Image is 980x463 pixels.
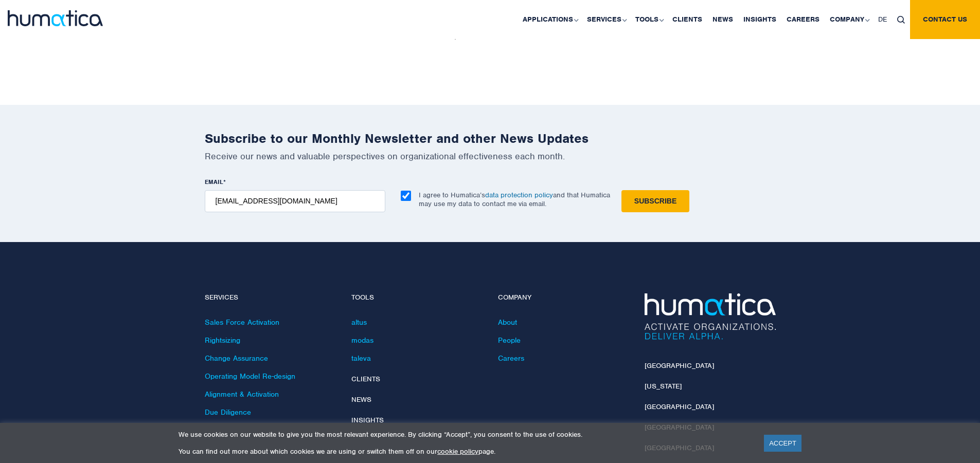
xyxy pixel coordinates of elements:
[419,191,610,208] p: I agree to Humatica’s and that Humatica may use my data to contact me via email.
[205,372,295,381] a: Operating Model Re-design
[645,402,714,411] a: [GEOGRAPHIC_DATA]
[498,318,517,327] a: About
[205,293,336,302] h4: Services
[205,390,279,399] a: Alignment & Activation
[645,382,682,391] a: [US_STATE]
[205,131,776,146] h2: Subscribe to our Monthly Newsletter and other News Updates
[764,435,801,452] a: ACCEPT
[205,336,240,345] a: Rightsizing
[351,293,483,302] h4: Tools
[401,191,411,201] input: I agree to Humatica’sdata protection policyand that Humatica may use my data to contact me via em...
[351,416,384,424] a: Insights
[437,447,478,456] a: cookie policy
[205,151,776,162] p: Receive our news and valuable perspectives on organizational effectiveness each month.
[205,178,223,186] span: EMAIL
[205,408,251,417] a: Due Diligence
[498,336,521,345] a: People
[498,293,629,302] h4: Company
[897,16,905,24] img: search_icon
[205,318,279,327] a: Sales Force Activation
[878,15,887,24] span: DE
[351,354,371,363] a: taleva
[645,293,776,340] img: Humatica
[351,336,373,345] a: modas
[498,354,524,363] a: Careers
[205,190,385,212] input: name@company.com
[351,318,367,327] a: altus
[645,361,714,370] a: [GEOGRAPHIC_DATA]
[205,354,268,363] a: Change Assurance
[485,191,553,199] a: data protection policy
[8,10,103,26] img: logo
[351,395,371,404] a: News
[179,447,751,456] p: You can find out more about which cookies we are using or switch them off on our page.
[179,430,751,439] p: We use cookies on our website to give you the most relevant experience. By clicking “Accept”, you...
[621,190,689,212] input: Subscribe
[351,375,380,383] a: Clients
